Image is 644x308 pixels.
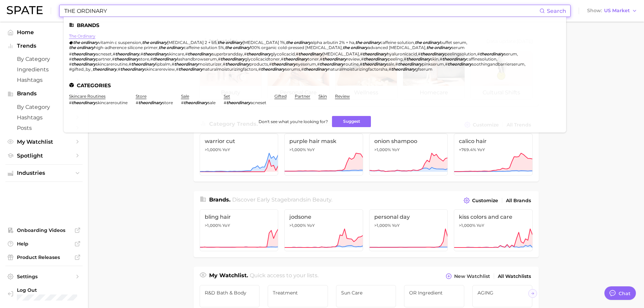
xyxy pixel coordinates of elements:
span: buffet serum [440,40,466,45]
span: All Brands [506,198,531,204]
span: YoY [307,223,315,228]
span: R&D Bath & Body [205,290,255,295]
a: Help [5,239,83,249]
button: Brands [5,89,83,99]
em: theordinary [184,100,208,105]
em: the [286,40,293,45]
span: US Market [604,9,630,13]
span: AGING [478,290,528,295]
span: All Watchlists [498,274,531,279]
a: onion shampoo>1,000% YoY [369,134,448,175]
span: New Watchlist [454,274,490,279]
span: # [404,56,406,62]
a: purple hair mask>1,000% YoY [284,134,363,175]
em: theordinary [138,100,162,105]
a: Onboarding Videos [5,225,83,235]
span: # [185,51,188,56]
a: Sun Care [336,285,396,307]
em: theordinary [93,67,117,72]
span: # [223,62,225,67]
span: products [249,62,268,67]
span: Discover Early Stage brands in . [232,196,332,203]
span: # [69,51,72,56]
span: >1,000% [205,147,221,152]
span: by Category [17,104,71,110]
em: theordinary [261,67,285,72]
span: # [129,62,131,67]
h1: My Watchlist. [209,271,248,281]
span: beauty [312,196,331,203]
div: , , , , , , , , , , [69,40,553,50]
em: theordinary [115,51,139,56]
span: Brands [17,91,71,97]
span: # [281,56,284,62]
span: naturalmoisturizingfactors [203,67,257,72]
span: >1,000% [459,223,475,228]
span: jodsone [289,214,358,220]
span: # [244,51,247,56]
span: hyaluronicacid [387,51,417,56]
input: Search here for a brand, industry, or ingredient [64,5,539,17]
span: peeling [388,56,403,62]
a: Product Releases [5,252,83,262]
span: sale [208,100,216,105]
em: theordinary [323,56,347,62]
em: theordinary [247,51,271,56]
span: alpha arbutin 2% + ha [311,40,354,45]
li: Brands [69,22,561,28]
em: the [142,40,149,45]
span: lashandbrowserum [177,56,217,62]
span: Onboarding Videos [17,227,71,233]
span: OR Ingredient [409,290,459,295]
a: My Watchlist [5,137,83,147]
em: ordinary [233,45,250,50]
em: theordinary [480,51,504,56]
span: Don't see what you're looking for? [259,119,328,124]
a: Posts [5,123,83,133]
h2: Quick access to your lists. [250,271,318,281]
a: Ingredients [5,64,83,75]
span: # [445,62,448,67]
span: >1,000% [205,223,221,228]
span: serums [285,67,300,72]
a: partner [295,94,310,99]
a: set [224,94,230,99]
span: Industries [17,170,71,176]
a: Home [5,27,83,38]
em: theordinary [442,56,466,62]
em: theordinary [72,51,96,56]
button: Suggest [332,116,371,127]
span: store [162,100,173,105]
em: ordinary [294,40,311,45]
a: AGING [472,285,533,307]
a: review [335,94,350,99]
span: toner [308,56,319,62]
a: sale [181,94,189,99]
a: All Brands [504,196,533,205]
span: YoY [392,147,400,152]
span: serum [451,45,465,50]
span: review [347,56,360,62]
em: the [225,45,232,50]
a: OR Ingredient [404,285,464,307]
span: # [360,62,362,67]
span: caffinesolution [466,56,496,62]
em: the [426,45,433,50]
span: Log Out [17,287,77,293]
span: My Watchlist [17,139,71,145]
a: jodsone>1,000% YoY [284,209,363,251]
em: theordinary [225,62,249,67]
span: # [269,62,272,67]
a: skincare routines [69,94,106,99]
em: ordinary [166,45,184,50]
em: the [218,40,224,45]
span: # [320,56,323,62]
span: Product Releases [17,254,71,260]
em: theordinary [153,56,177,62]
span: YoY [307,147,315,152]
span: glycolicacidtoner [245,56,280,62]
span: >1,000% [289,223,306,228]
a: gifted [274,94,287,99]
span: caffeine solution 5% [184,45,224,50]
span: Show [587,9,602,13]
